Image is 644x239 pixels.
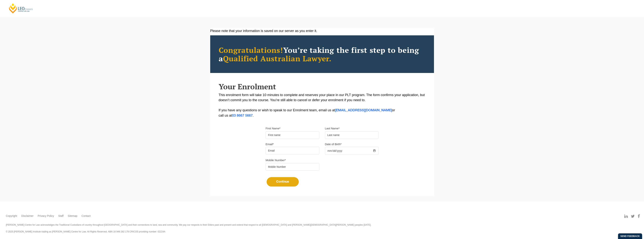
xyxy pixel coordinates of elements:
a: Contact [81,214,90,218]
h2: Your Enrolment [219,82,426,91]
a: Privacy Policy [38,214,54,218]
input: Email [266,147,319,154]
label: Email* [266,142,274,146]
a: [EMAIL_ADDRESS][DOMAIN_NAME] [335,109,392,112]
span: Qualified Australian Lawyer. [223,53,332,63]
label: First Name* [266,127,281,130]
div: [PERSON_NAME] Centre for Law acknowledges the Traditional Custodians of country throughout [GEOGR... [6,223,638,233]
p: This enrolment form will take 10 minutes to complete and reserves your place in our PLT program. ... [219,93,426,118]
a: Staff [58,214,64,218]
div: Please note that your information is saved on our server as you enter it. [210,28,434,33]
a: Disclaimer [21,214,33,218]
input: Mobile Number [266,163,319,171]
label: Mobile Number* [266,158,286,162]
a: Copyright [6,214,17,218]
h2: You’re taking the first step to being a [219,46,426,63]
a: [PERSON_NAME] Centre for Law [8,3,33,14]
input: Last name [325,131,379,139]
label: Date of Birth* [325,142,342,146]
a: Sitemap [68,214,77,218]
label: Last Name* [325,127,340,130]
span: Congratulations! [219,45,283,55]
a: 03 8667 5667 [232,114,253,117]
button: Continue [267,177,299,187]
input: First name [266,131,319,139]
